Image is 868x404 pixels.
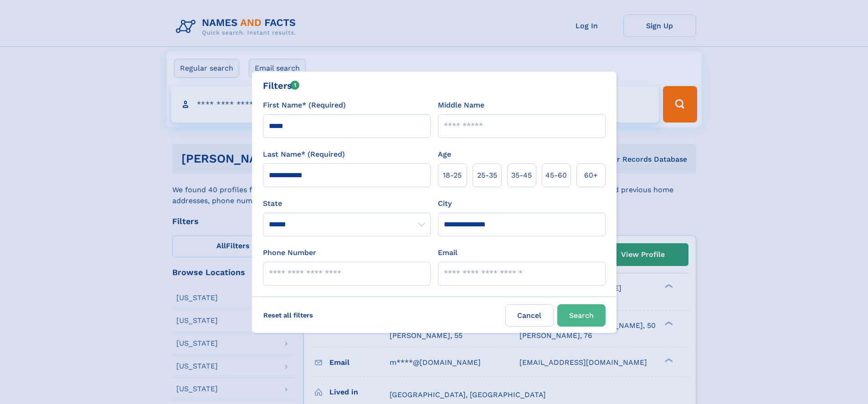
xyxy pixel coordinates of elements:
[505,304,554,327] label: Cancel
[263,149,345,160] label: Last Name* (Required)
[438,100,484,111] label: Middle Name
[263,198,431,209] label: State
[263,247,316,258] label: Phone Number
[443,170,462,181] span: 18‑25
[584,170,598,181] span: 60+
[557,304,606,327] button: Search
[263,79,300,92] div: Filters
[438,198,452,209] label: City
[263,100,346,111] label: First Name* (Required)
[438,149,451,160] label: Age
[545,170,567,181] span: 45‑60
[477,170,497,181] span: 25‑35
[257,304,319,326] label: Reset all filters
[511,170,532,181] span: 35‑45
[438,247,457,258] label: Email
